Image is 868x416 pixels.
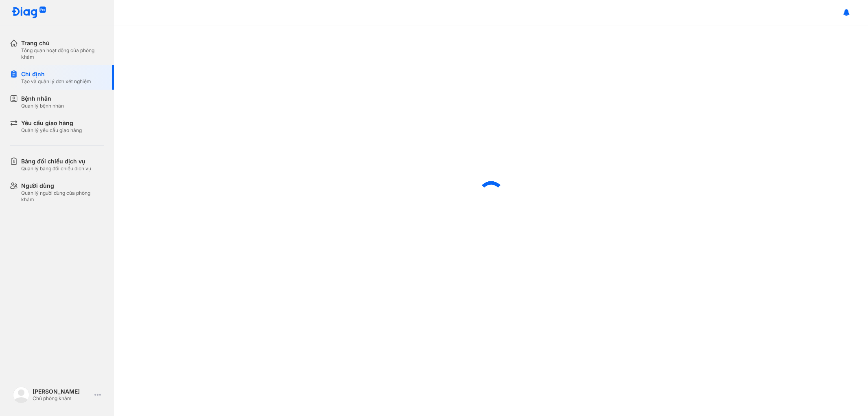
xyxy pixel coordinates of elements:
div: Bảng đối chiếu dịch vụ [21,157,91,165]
div: Bệnh nhân [21,95,64,103]
div: Quản lý yêu cầu giao hàng [21,127,82,134]
img: logo [11,7,46,19]
img: logo [13,387,29,403]
div: Quản lý bảng đối chiếu dịch vụ [21,165,91,172]
div: Trang chủ [21,39,104,47]
div: Tạo và quản lý đơn xét nghiệm [21,78,91,85]
div: Quản lý người dùng của phòng khám [21,190,104,203]
div: Người dùng [21,182,104,190]
div: [PERSON_NAME] [33,388,91,395]
div: Tổng quan hoạt động của phòng khám [21,47,104,60]
div: Chỉ định [21,70,91,78]
div: Quản lý bệnh nhân [21,103,64,109]
div: Chủ phòng khám [33,395,91,402]
div: Yêu cầu giao hàng [21,119,82,127]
